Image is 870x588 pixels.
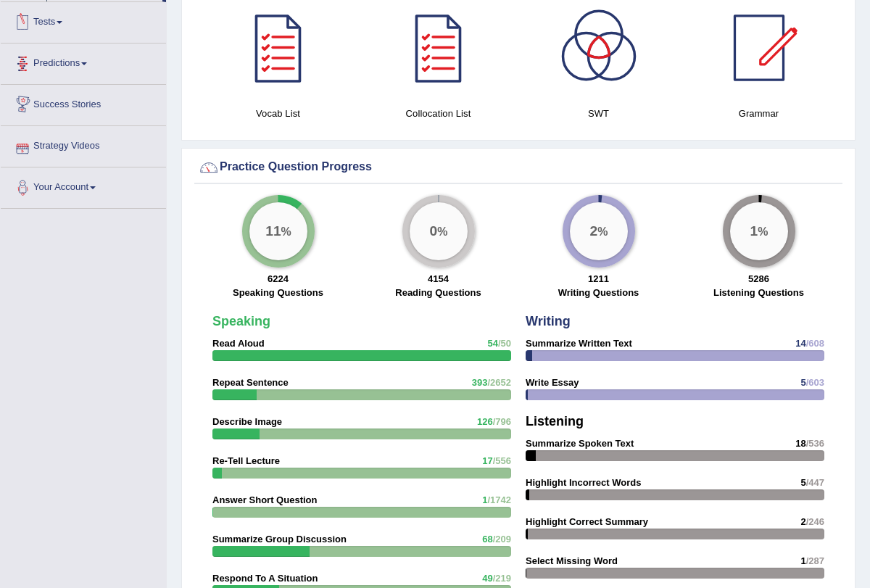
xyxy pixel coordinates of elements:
strong: Summarize Group Discussion [212,534,347,544]
span: /1742 [487,494,511,505]
label: Listening Questions [713,286,804,299]
h4: Grammar [686,106,832,121]
strong: Re-Tell Lecture [212,455,280,466]
span: /209 [493,534,511,544]
span: 1 [800,555,805,566]
a: Your Account [1,167,166,204]
strong: Respond To A Situation [212,573,318,584]
big: 1 [750,223,758,239]
strong: Answer Short Question [212,494,317,505]
span: 2 [800,516,805,527]
strong: Writing [526,314,571,328]
h4: Collocation List [365,106,511,121]
strong: Listening [526,414,584,428]
strong: Speaking [212,314,270,328]
big: 2 [589,223,597,239]
span: /603 [806,377,824,388]
strong: 1211 [588,273,609,284]
label: Writing Questions [558,286,639,299]
strong: Read Aloud [212,338,265,349]
label: Speaking Questions [233,286,323,299]
span: 5 [800,477,805,488]
span: /447 [806,477,824,488]
span: /50 [498,338,511,349]
span: 5 [800,377,805,388]
div: % [570,202,628,260]
div: Practice Question Progress [198,157,839,178]
span: /2652 [487,377,511,388]
strong: Select Missing Word [526,555,618,566]
span: 126 [477,416,493,427]
span: 18 [795,438,805,449]
h4: SWT [526,106,671,121]
span: 14 [795,338,805,349]
strong: 6224 [268,273,289,284]
label: Reading Questions [395,286,481,299]
span: /246 [806,516,824,527]
strong: 5286 [748,273,769,284]
span: 54 [487,338,497,349]
big: 11 [265,223,281,239]
h4: Vocab List [205,106,351,121]
strong: Summarize Written Text [526,338,632,349]
span: /556 [493,455,511,466]
strong: Summarize Spoken Text [526,438,634,449]
strong: Repeat Sentence [212,377,289,388]
div: % [249,202,307,260]
strong: Highlight Incorrect Words [526,477,641,488]
a: Predictions [1,44,166,80]
span: 49 [482,573,492,584]
a: Strategy Videos [1,126,166,162]
span: /287 [806,555,824,566]
span: 1 [482,494,487,505]
strong: Write Essay [526,377,579,388]
span: 17 [482,455,492,466]
div: % [730,202,788,260]
big: 0 [429,223,437,239]
span: /608 [806,338,824,349]
span: /219 [493,573,511,584]
strong: Describe Image [212,416,282,427]
div: % [410,202,468,260]
span: 393 [472,377,488,388]
span: 68 [482,534,492,544]
a: Success Stories [1,85,166,121]
strong: 4154 [428,273,449,284]
a: Tests [1,2,166,38]
span: /536 [806,438,824,449]
strong: Highlight Correct Summary [526,516,648,527]
span: /796 [493,416,511,427]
